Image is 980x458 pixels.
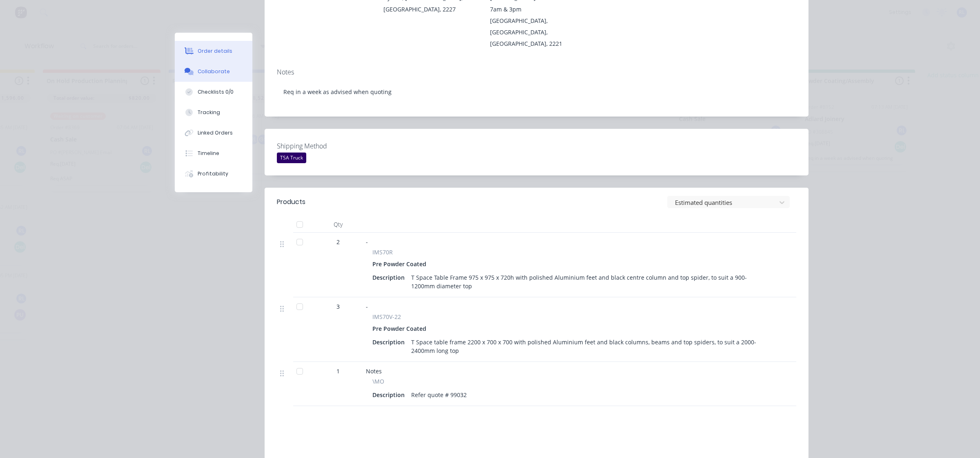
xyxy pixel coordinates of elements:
button: Timeline [175,143,252,164]
span: 2 [336,238,340,246]
span: - [366,238,368,246]
div: Timeline [198,150,219,157]
button: Tracking [175,102,252,123]
div: Description [372,389,408,401]
span: Notes [366,367,382,375]
span: 1 [336,367,340,375]
span: - [366,303,368,310]
button: Linked Orders [175,123,252,143]
span: 3 [336,302,340,311]
button: Profitability [175,164,252,184]
div: Qty [314,216,363,233]
button: Order details [175,41,252,61]
label: Shipping Method [277,141,379,151]
div: Notes [277,68,796,76]
div: TSA Truck [277,153,306,163]
div: Profitability [198,170,228,177]
div: Tracking [198,109,220,116]
div: Pre Powder Coated [372,323,430,335]
span: \MO [372,377,384,386]
button: Collaborate [175,61,252,82]
div: Checklists 0/0 [198,88,234,96]
div: T Space table frame 2200 x 700 x 700 with polished Aluminium feet and black columns, beams and to... [408,336,761,357]
div: Order details [198,47,232,55]
span: IMS70R [372,248,393,256]
span: IMS70V-22 [372,312,401,321]
div: Products [277,197,305,207]
div: Req in a week as advised when quoting [277,79,796,104]
div: [GEOGRAPHIC_DATA], [GEOGRAPHIC_DATA], [GEOGRAPHIC_DATA], 2221 [490,15,584,49]
div: Pre Powder Coated [372,258,430,270]
div: Description [372,336,408,348]
div: Collaborate [198,68,230,75]
div: Description [372,272,408,283]
div: T Space Table Frame 975 x 975 x 720h with polished Aluminium feet and black centre column and top... [408,272,761,292]
div: Linked Orders [198,129,233,137]
button: Checklists 0/0 [175,82,252,102]
div: Refer quote # 99032 [408,389,470,401]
